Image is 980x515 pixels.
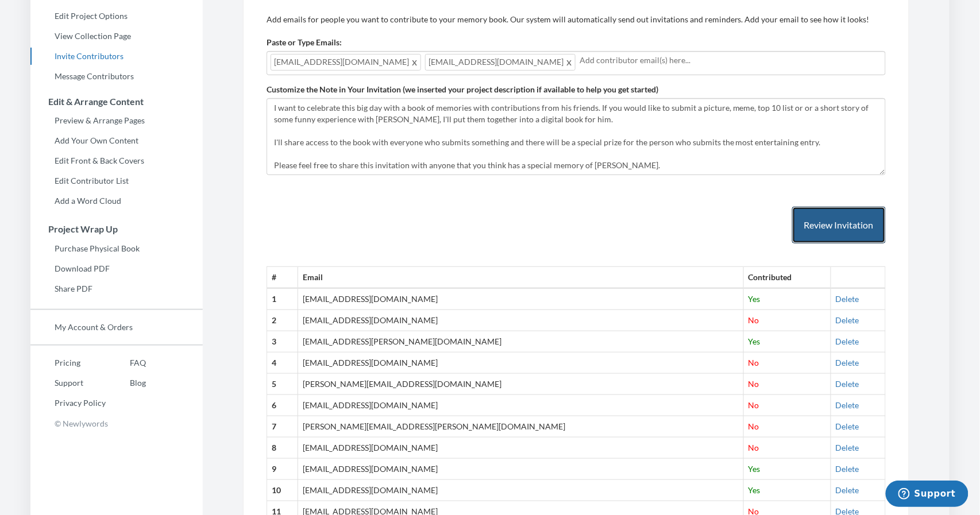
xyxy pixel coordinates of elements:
a: Blog [106,374,146,392]
a: Edit Contributor List [30,172,203,189]
th: 8 [267,437,298,459]
button: Review Invitation [792,207,886,244]
a: Message Contributors [30,68,203,85]
a: Share PDF [30,280,203,297]
span: No [748,421,759,431]
td: [EMAIL_ADDRESS][DOMAIN_NAME] [298,437,744,459]
a: FAQ [106,354,146,371]
th: 9 [267,459,298,480]
a: Delete [836,421,859,431]
td: [EMAIL_ADDRESS][DOMAIN_NAME] [298,480,744,501]
th: Contributed [743,267,831,288]
a: Edit Project Options [30,7,203,25]
p: Add emails for people you want to contribute to your memory book. Our system will automatically s... [267,14,886,25]
a: Delete [836,315,859,325]
a: Download PDF [30,260,203,277]
a: Add Your Own Content [30,132,203,149]
input: Add contributor email(s) here... [580,54,882,67]
td: [EMAIL_ADDRESS][DOMAIN_NAME] [298,310,744,331]
span: No [748,358,759,367]
th: Email [298,267,744,288]
span: [EMAIL_ADDRESS][DOMAIN_NAME] [271,54,421,71]
th: # [267,267,298,288]
a: My Account & Orders [30,319,203,336]
textarea: Hi [PERSON_NAME], On [DATE], your little brother, [PERSON_NAME], will turn [DEMOGRAPHIC_DATA]. I ... [267,98,886,175]
a: Edit Front & Back Covers [30,152,203,169]
th: 4 [267,353,298,374]
span: No [748,315,759,325]
th: 2 [267,310,298,331]
a: Delete [836,464,859,474]
h3: Project Wrap Up [31,224,203,234]
a: Delete [836,336,859,346]
th: 7 [267,416,298,437]
span: Yes [748,464,761,474]
span: Yes [748,294,761,304]
a: Delete [836,485,859,495]
a: View Collection Page [30,28,203,45]
span: Yes [748,485,761,495]
a: Delete [836,379,859,389]
th: 6 [267,395,298,416]
a: Invite Contributors [30,48,203,65]
th: 3 [267,331,298,353]
a: Preview & Arrange Pages [30,112,203,129]
p: © Newlywords [30,415,203,432]
td: [PERSON_NAME][EMAIL_ADDRESS][DOMAIN_NAME] [298,374,744,395]
a: Purchase Physical Book [30,240,203,257]
th: 10 [267,480,298,501]
span: No [748,443,759,452]
a: Delete [836,294,859,304]
td: [EMAIL_ADDRESS][DOMAIN_NAME] [298,395,744,416]
label: Paste or Type Emails: [267,37,342,48]
label: Customize the Note in Your Invitation (we inserted your project description if available to help ... [267,84,658,95]
a: Delete [836,443,859,452]
span: No [748,400,759,410]
th: 1 [267,288,298,309]
a: Add a Word Cloud [30,192,203,210]
a: Privacy Policy [30,394,106,412]
span: Yes [748,336,761,346]
span: No [748,379,759,389]
td: [EMAIL_ADDRESS][DOMAIN_NAME] [298,459,744,480]
th: 5 [267,374,298,395]
td: [EMAIL_ADDRESS][DOMAIN_NAME] [298,353,744,374]
a: Delete [836,400,859,410]
span: [EMAIL_ADDRESS][DOMAIN_NAME] [425,54,576,71]
td: [PERSON_NAME][EMAIL_ADDRESS][PERSON_NAME][DOMAIN_NAME] [298,416,744,437]
h3: Edit & Arrange Content [31,96,203,107]
iframe: Opens a widget where you can chat to one of our agents [868,481,969,509]
a: Delete [836,358,859,367]
td: [EMAIL_ADDRESS][DOMAIN_NAME] [298,288,744,309]
td: [EMAIL_ADDRESS][PERSON_NAME][DOMAIN_NAME] [298,331,744,353]
a: Pricing [30,354,106,371]
a: Support [30,374,106,392]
